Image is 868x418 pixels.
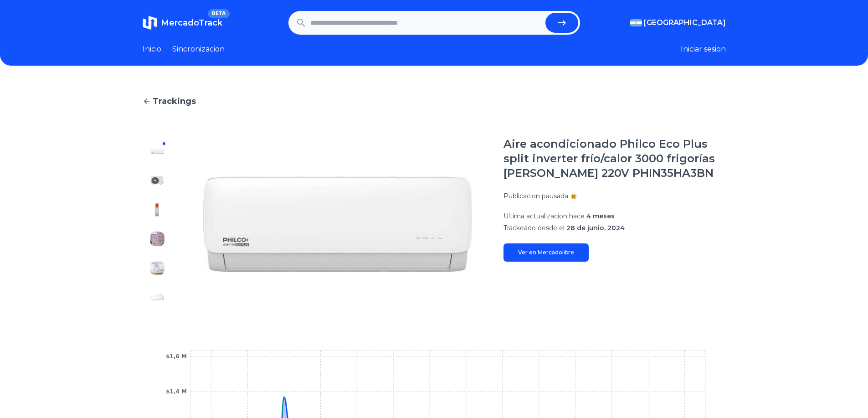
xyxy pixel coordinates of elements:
[143,15,157,30] img: MercadoTrack
[150,173,164,188] img: Aire acondicionado Philco Eco Plus split inverter frío/calor 3000 frigorías blanco 220V PHIN35HA3BN
[630,19,642,26] img: Argentina
[150,232,164,246] img: Aire acondicionado Philco Eco Plus split inverter frío/calor 3000 frigorías blanco 220V PHIN35HA3BN
[166,388,187,395] tspan: $1,4 M
[190,137,485,312] img: Aire acondicionado Philco Eco Plus split inverter frío/calor 3000 frigorías blanco 220V PHIN35HA3BN
[161,18,222,28] span: MercadoTrack
[150,202,164,217] img: Aire acondicionado Philco Eco Plus split inverter frío/calor 3000 frigorías blanco 220V PHIN35HA3BN
[153,95,196,108] span: Trackings
[586,212,615,220] span: 4 meses
[503,212,585,220] span: Ultima actualizacion hace
[150,144,164,159] img: Aire acondicionado Philco Eco Plus split inverter frío/calor 3000 frigorías blanco 220V PHIN35HA3BN
[503,137,726,181] h1: Aire acondicionado Philco Eco Plus split inverter frío/calor 3000 frigorías [PERSON_NAME] 220V PH...
[150,261,164,275] img: Aire acondicionado Philco Eco Plus split inverter frío/calor 3000 frigorías blanco 220V PHIN35HA3BN
[166,353,187,360] tspan: $1,6 M
[503,191,568,201] p: Publicacion pausada
[172,44,225,55] a: Sincronizacion
[644,17,726,28] span: [GEOGRAPHIC_DATA]
[143,44,161,55] a: Inicio
[503,224,565,232] span: Trackeado desde el
[503,243,589,262] a: Ver en Mercadolibre
[143,95,726,108] a: Trackings
[150,290,164,304] img: Aire acondicionado Philco Eco Plus split inverter frío/calor 3000 frigorías blanco 220V PHIN35HA3BN
[681,44,726,55] button: Iniciar sesion
[566,224,625,232] span: 28 de junio, 2024
[143,15,222,30] a: MercadoTrackBETA
[630,17,726,28] button: [GEOGRAPHIC_DATA]
[208,9,229,18] span: BETA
